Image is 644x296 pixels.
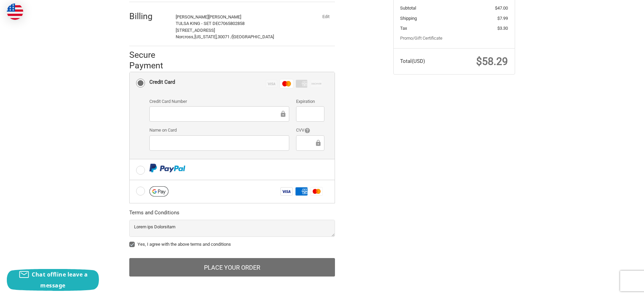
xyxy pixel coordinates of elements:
span: [US_STATE], [194,34,218,39]
span: [GEOGRAPHIC_DATA] [232,34,274,39]
label: Expiration [296,98,324,105]
span: 30071 / [218,34,232,39]
span: $3.30 [497,26,508,31]
button: Place Your Order [129,258,335,277]
span: 7065802858 [221,21,245,26]
label: Yes, I agree with the above terms and conditions [129,242,335,247]
span: Tax [400,26,407,31]
div: Credit Card [149,77,175,88]
textarea: Lorem ips Dolorsitam Consectet adipisc Elit sed doei://tem.04i79.utl Etdolor ma aliq://eni.25a53.... [129,220,335,237]
legend: Terms and Conditions [129,209,179,220]
span: [PERSON_NAME] [208,14,241,19]
span: TULSA KING - SET DEC [176,21,221,26]
span: Norcross, [176,34,194,39]
button: Chat offline leave a message [7,269,99,291]
span: Total (USD) [400,58,425,64]
iframe: Secure Credit Card Frame - Expiration Date [301,110,320,118]
img: PayPal icon [149,164,185,172]
a: Promo/Gift Certificate [400,36,442,41]
span: $7.99 [497,16,508,21]
span: [PERSON_NAME] [176,14,208,19]
span: [STREET_ADDRESS] [176,28,215,33]
span: Chat offline leave a message [32,271,88,289]
label: CVV [296,127,324,134]
iframe: Secure Credit Card Frame - CVV [301,139,314,147]
h2: Billing [129,11,169,22]
h2: Secure Payment [129,50,175,71]
span: $47.00 [495,5,508,11]
label: Name on Card [149,127,289,134]
span: Subtotal [400,5,416,11]
iframe: Secure Credit Card Frame - Credit Card Number [154,110,279,118]
label: Credit Card Number [149,98,289,105]
button: Edit [317,12,335,22]
img: Google Pay icon [149,186,169,197]
span: $58.29 [476,55,508,67]
span: Shipping [400,16,417,21]
iframe: Secure Credit Card Frame - Cardholder Name [154,139,284,147]
img: duty and tax information for United States [7,3,23,20]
